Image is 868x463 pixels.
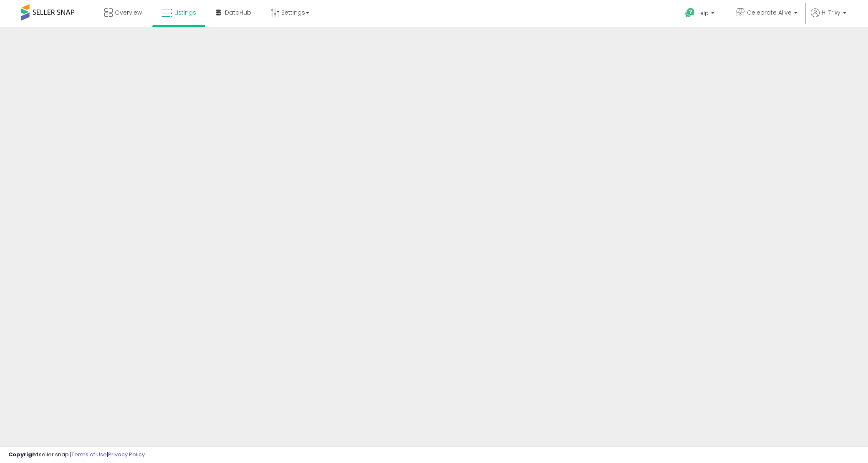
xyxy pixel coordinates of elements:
[822,8,840,17] span: Hi Trixy
[697,10,709,17] span: Help
[747,8,792,17] span: Celebrate Alive
[685,8,695,18] i: Get Help
[811,8,846,27] a: Hi Trixy
[174,8,196,17] span: Listings
[679,1,723,27] a: Help
[225,8,251,17] span: DataHub
[115,8,142,17] span: Overview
